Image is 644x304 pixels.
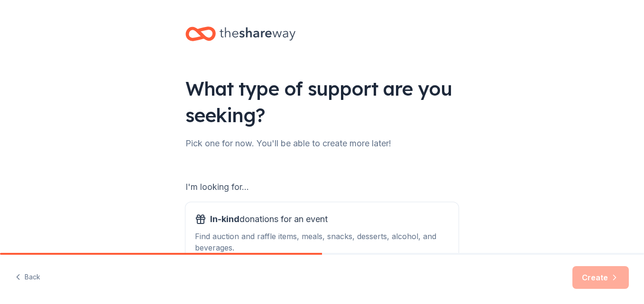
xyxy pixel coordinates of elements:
span: In-kind [210,214,239,224]
div: Find auction and raffle items, meals, snacks, desserts, alcohol, and beverages. [195,231,449,253]
button: Back [15,268,40,287]
button: In-kinddonations for an eventFind auction and raffle items, meals, snacks, desserts, alcohol, and... [185,202,459,263]
div: Pick one for now. You'll be able to create more later! [185,136,459,151]
span: donations for an event [210,212,328,227]
div: What type of support are you seeking? [185,75,459,128]
div: I'm looking for... [185,179,459,195]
